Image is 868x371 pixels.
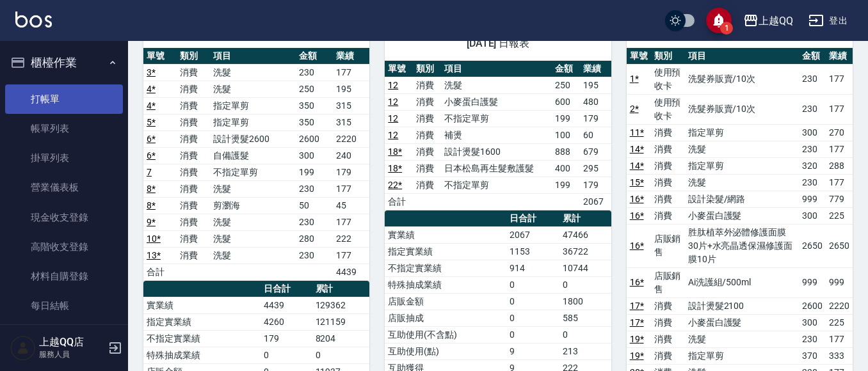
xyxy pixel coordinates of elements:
th: 類別 [177,48,210,65]
td: 288 [826,157,853,174]
td: 消費 [413,93,441,110]
td: 指定單剪 [210,114,296,130]
td: 199 [296,164,332,180]
td: 2600 [296,130,332,147]
table: a dense table [143,48,369,281]
h5: 上越QQ店 [39,336,104,349]
td: 消費 [177,114,210,130]
td: 互助使用(點) [385,343,506,359]
td: 177 [333,247,370,264]
td: 36722 [559,243,611,260]
td: 消費 [177,64,210,81]
td: 日本松島再生髮敷護髮 [441,160,552,177]
td: 消費 [177,247,210,264]
td: 消費 [651,157,685,174]
a: 12 [388,80,398,90]
td: 指定實業績 [143,313,261,330]
td: 4439 [261,297,312,313]
td: 195 [333,81,370,97]
td: 679 [580,143,611,160]
a: 7 [147,167,152,177]
td: 222 [333,230,370,247]
td: 2067 [580,193,611,210]
td: 消費 [651,191,685,207]
a: 營業儀表板 [5,173,123,202]
td: 特殊抽成業績 [385,276,506,293]
td: 小麥蛋白護髮 [685,314,800,331]
td: 199 [552,177,580,193]
div: 上越QQ [759,13,793,29]
td: 指定實業績 [385,243,506,260]
td: 45 [333,197,370,214]
td: 洗髮 [685,141,800,157]
a: 12 [388,113,398,123]
td: 消費 [651,314,685,331]
a: 高階收支登錄 [5,232,123,262]
td: 消費 [651,331,685,347]
a: 排班表 [5,321,123,351]
td: 指定單剪 [210,97,296,114]
td: 400 [552,160,580,177]
td: 600 [552,93,580,110]
td: 設計燙髮2600 [210,130,296,147]
td: 店販銷售 [651,224,685,267]
td: 消費 [177,180,210,197]
td: 230 [296,214,332,230]
td: 0 [506,276,560,293]
td: 333 [826,347,853,364]
th: 項目 [441,61,552,77]
td: 888 [552,143,580,160]
a: 打帳單 [5,84,123,114]
td: 914 [506,260,560,276]
td: 0 [506,310,560,326]
td: 230 [799,174,826,191]
th: 項目 [210,48,296,65]
td: 195 [580,77,611,93]
td: 230 [799,94,826,124]
td: 不指定實業績 [143,330,261,347]
td: 洗髮 [685,174,800,191]
td: 消費 [651,124,685,141]
td: 230 [799,331,826,347]
td: 280 [296,230,332,247]
td: 177 [333,180,370,197]
td: 177 [826,174,853,191]
td: 小麥蛋白護髮 [441,93,552,110]
td: 洗髮 [685,331,800,347]
th: 單號 [385,61,413,77]
td: 320 [799,157,826,174]
th: 業績 [826,48,853,65]
td: 2650 [799,224,826,267]
td: 不指定單剪 [210,164,296,180]
td: 999 [799,267,826,297]
td: 230 [296,247,332,264]
td: 實業績 [143,297,261,313]
td: 互助使用(不含點) [385,326,506,343]
td: 1153 [506,243,560,260]
td: 消費 [651,141,685,157]
td: 消費 [413,110,441,127]
td: 177 [826,94,853,124]
td: 230 [799,141,826,157]
a: 現金收支登錄 [5,203,123,232]
td: 295 [580,160,611,177]
td: 消費 [651,207,685,224]
td: 240 [333,147,370,164]
td: 4260 [261,313,312,330]
p: 服務人員 [39,349,104,360]
th: 金額 [552,61,580,77]
td: 230 [296,180,332,197]
th: 項目 [685,48,800,65]
td: 179 [333,164,370,180]
th: 類別 [651,48,685,65]
td: 213 [559,343,611,359]
th: 金額 [799,48,826,65]
img: Logo [15,12,52,28]
td: 消費 [177,197,210,214]
td: 2650 [826,224,853,267]
td: 270 [826,124,853,141]
td: 177 [826,141,853,157]
td: 洗髮券販賣/10次 [685,94,800,124]
th: 類別 [413,61,441,77]
td: 店販金額 [385,293,506,310]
